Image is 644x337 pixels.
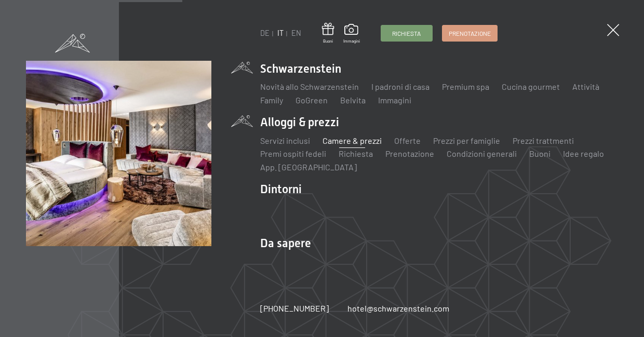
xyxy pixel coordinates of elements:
a: Family [260,95,283,105]
a: Offerte [394,136,421,145]
a: Cucina gourmet [502,82,560,91]
a: App. [GEOGRAPHIC_DATA] [260,162,357,172]
span: Buoni [322,38,334,44]
a: Prezzi trattmenti [513,136,574,145]
a: EN [291,29,301,37]
span: Richiesta [392,29,421,38]
a: I padroni di casa [371,82,430,91]
a: Servizi inclusi [260,136,310,145]
a: Richiesta [339,149,373,158]
span: Prenotazione [449,29,491,38]
a: Novità allo Schwarzenstein [260,82,359,91]
a: Immagini [343,24,360,44]
a: Prenotazione [385,149,434,158]
a: Buoni [322,23,334,44]
a: Prezzi per famiglie [433,136,500,145]
a: [PHONE_NUMBER] [260,303,329,314]
a: Attività [572,82,599,91]
a: hotel@schwarzenstein.com [347,303,449,314]
a: DE [260,29,270,37]
a: Idee regalo [563,149,604,158]
a: Camere & prezzi [323,136,382,145]
a: Condizioni generali [447,149,517,158]
a: Buoni [529,149,551,158]
a: Premi ospiti fedeli [260,149,326,158]
a: GoGreen [296,95,328,105]
a: Immagini [378,95,411,105]
a: Premium spa [442,82,489,91]
span: Immagini [343,38,360,44]
span: [PHONE_NUMBER] [260,303,329,313]
a: IT [277,29,284,37]
a: Prenotazione [442,25,497,41]
a: Richiesta [381,25,432,41]
a: Belvita [340,95,366,105]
